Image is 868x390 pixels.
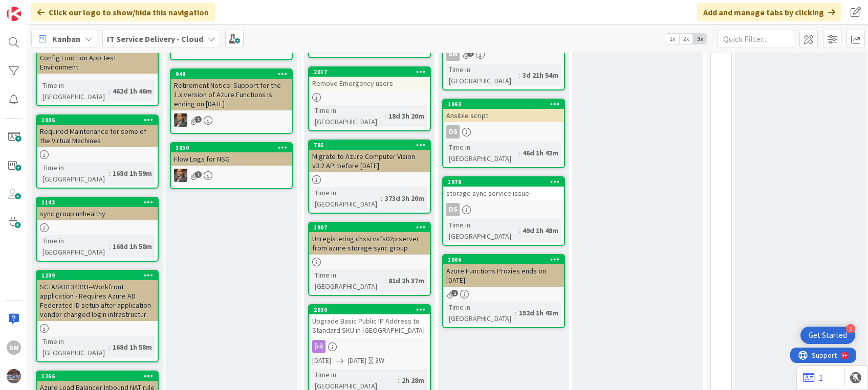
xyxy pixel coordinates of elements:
[443,177,564,200] div: 1978storage sync service issue
[312,105,384,127] div: Time in [GEOGRAPHIC_DATA]
[443,264,564,287] div: Azure Functions Proxies ends on [DATE]
[448,256,564,263] div: 1066
[171,113,292,127] div: DP
[195,116,202,123] span: 1
[37,198,158,220] div: 1143sync group unhealthy
[37,271,158,321] div: 1209SCTASK0134393--Workfront application - Requires Azure AD Federated ID setup after application...
[348,355,366,366] span: [DATE]
[308,222,431,296] a: 1907Unregistering chssrvafs02p server from azure storage sync groupTime in [GEOGRAPHIC_DATA]:81d ...
[309,67,430,77] div: 2017
[174,113,187,127] img: DP
[697,3,841,21] div: Add and manage tabs by clicking
[195,171,202,178] span: 1
[375,355,384,366] div: 3W
[37,116,158,125] div: 1006
[442,99,565,168] a: 1993Ansible scriptDSTime in [GEOGRAPHIC_DATA]:46d 1h 42m
[7,369,21,383] img: avatar
[308,66,431,131] a: 2017Remove Emergency usersTime in [GEOGRAPHIC_DATA]:18d 3h 20m
[386,110,427,122] div: 18d 3h 20m
[312,187,381,210] div: Time in [GEOGRAPHIC_DATA]
[174,169,187,182] img: DP
[108,341,110,353] span: :
[443,177,564,187] div: 1978
[171,70,292,79] div: 948
[309,223,430,255] div: 1907Unregistering chssrvafs02p server from azure storage sync group
[37,198,158,207] div: 1143
[52,4,57,12] div: 9+
[518,147,520,158] span: :
[451,290,458,296] span: 1
[40,80,108,102] div: Time in [GEOGRAPHIC_DATA]
[309,150,430,172] div: Migrate to Azure Computer Vision v3.2 API before [DATE]
[37,125,158,147] div: Required Maintenance for some of the Virtual Machines
[381,193,382,204] span: :
[52,33,80,45] span: Kanban
[108,241,110,252] span: :
[520,70,561,81] div: 3d 21h 54m
[386,275,427,286] div: 81d 2h 37m
[309,232,430,255] div: Unregistering chssrvafs02p server from azure storage sync group
[314,68,430,76] div: 2017
[110,85,155,97] div: 462d 1h 46m
[110,168,155,179] div: 168d 1h 59m
[693,34,707,44] span: 3x
[309,305,430,337] div: 2030Upgrade Basic Public IP Address to Standard SKU in [GEOGRAPHIC_DATA]
[314,306,430,313] div: 2030
[443,48,564,61] div: SM
[309,314,430,337] div: Upgrade Basic Public IP Address to Standard SKU in [GEOGRAPHIC_DATA]
[467,50,474,57] span: 1
[40,235,108,258] div: Time in [GEOGRAPHIC_DATA]
[800,327,855,344] div: Open Get Started checklist, remaining modules: 3
[515,307,516,318] span: :
[442,176,565,246] a: 1978storage sync service issueDSTime in [GEOGRAPHIC_DATA]:49d 1h 48m
[518,70,520,81] span: :
[171,169,292,182] div: DP
[36,114,159,189] a: 1006Required Maintenance for some of the Virtual MachinesTime in [GEOGRAPHIC_DATA]:168d 1h 59m
[308,140,431,214] a: 795Migrate to Azure Computer Vision v3.2 API before [DATE]Time in [GEOGRAPHIC_DATA]:373d 3h 20m
[443,255,564,287] div: 1066Azure Functions Proxies ends on [DATE]
[36,197,159,262] a: 1143sync group unhealthyTime in [GEOGRAPHIC_DATA]:168d 1h 58m
[176,71,292,78] div: 948
[107,34,203,44] b: IT Service Delivery - Cloud
[7,7,21,21] img: Visit kanbanzone.com
[37,116,158,147] div: 1006Required Maintenance for some of the Virtual Machines
[7,340,21,355] div: SM
[176,144,292,151] div: 1050
[37,42,158,74] div: Config Function App Test Environment
[37,271,158,280] div: 1209
[516,307,561,318] div: 152d 1h 43m
[443,100,564,122] div: 1993Ansible script
[314,224,430,231] div: 1907
[446,203,460,216] div: DS
[718,30,794,48] input: Quick Filter...
[171,143,292,166] div: 1050Flow Logs for NSG
[110,341,155,353] div: 168d 1h 58m
[446,125,460,139] div: DS
[170,68,293,134] a: 948Retirement Notice: Support for the 1.x version of Azure Functions is ending on [DATE]DP
[520,225,561,236] div: 49d 1h 48m
[384,110,386,122] span: :
[41,117,158,124] div: 1006
[384,275,386,286] span: :
[36,41,159,106] a: Config Function App Test EnvironmentTime in [GEOGRAPHIC_DATA]:462d 1h 46m
[309,141,430,172] div: 795Migrate to Azure Computer Vision v3.2 API before [DATE]
[309,67,430,90] div: 2017Remove Emergency users
[170,142,293,189] a: 1050Flow Logs for NSGDP
[171,143,292,152] div: 1050
[31,3,215,21] div: Click our logo to show/hide this navigation
[446,64,518,86] div: Time in [GEOGRAPHIC_DATA]
[312,269,384,292] div: Time in [GEOGRAPHIC_DATA]
[803,372,823,384] a: 1
[37,51,158,74] div: Config Function App Test Environment
[399,375,427,386] div: 2h 28m
[446,48,460,61] div: SM
[443,187,564,200] div: storage sync service issue
[443,255,564,264] div: 1066
[443,203,564,216] div: DS
[108,168,110,179] span: :
[520,147,561,158] div: 46d 1h 42m
[446,219,518,242] div: Time in [GEOGRAPHIC_DATA]
[312,355,331,366] span: [DATE]
[309,141,430,150] div: 795
[443,100,564,109] div: 1993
